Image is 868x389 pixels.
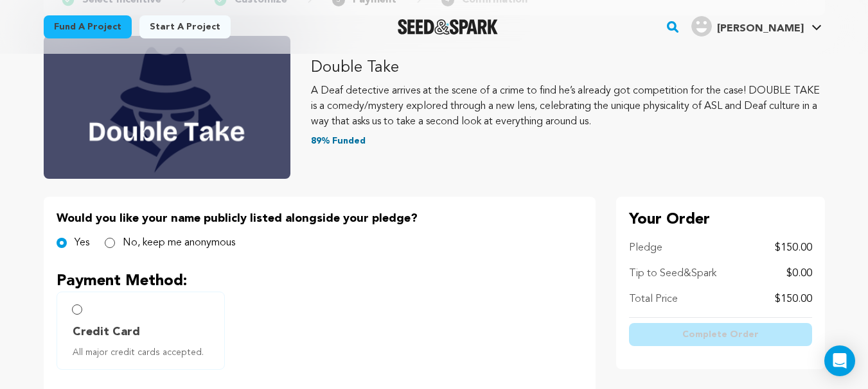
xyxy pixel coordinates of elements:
label: Yes [75,235,89,251]
div: Jane W.'s Profile [691,16,804,37]
span: [PERSON_NAME] [717,24,804,34]
span: Jane W.'s Profile [689,13,824,40]
p: Your Order [629,210,812,230]
button: Complete Order [629,323,812,346]
p: $150.00 [775,292,812,307]
div: Open Intercom Messenger [824,345,855,376]
span: All major credit cards accepted. [73,346,214,359]
a: Jane W.'s Profile [689,13,824,37]
p: Payment Method: [57,271,583,292]
img: Double Take image [44,36,290,179]
label: No, keep me anonymous [123,235,235,251]
p: Pledge [629,240,662,256]
p: 89% Funded [311,135,825,147]
p: Total Price [629,292,678,307]
span: Credit Card [73,323,140,341]
p: $150.00 [775,240,812,256]
img: Seed&Spark Logo Dark Mode [398,19,499,35]
a: Start a project [139,15,231,38]
p: Tip to Seed&Spark [629,266,716,281]
p: Double Take [311,58,825,78]
a: Fund a project [44,15,132,38]
span: Complete Order [682,328,759,341]
a: Seed&Spark Homepage [398,19,499,35]
p: Would you like your name publicly listed alongside your pledge? [57,210,583,228]
p: A Deaf detective arrives at the scene of a crime to find he’s already got competition for the cas... [311,83,825,129]
img: user.png [691,16,712,37]
p: $0.00 [786,266,812,281]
